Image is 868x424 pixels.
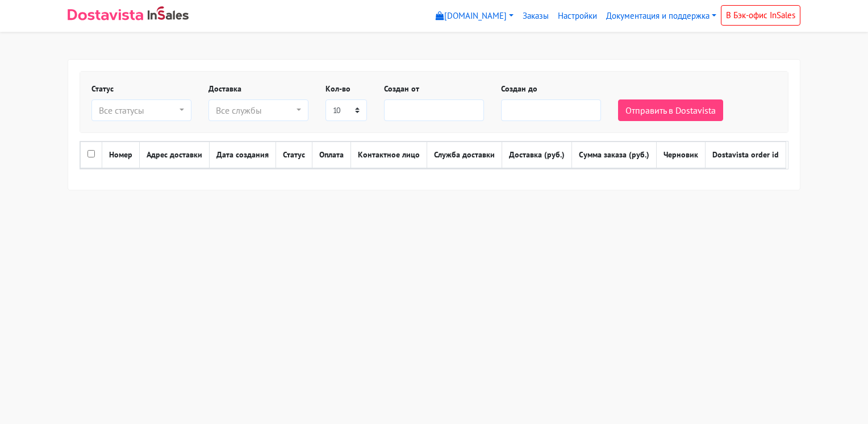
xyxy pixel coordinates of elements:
[657,142,706,169] th: Черновик
[384,83,419,95] label: Создан от
[572,142,657,169] th: Сумма заказа (руб.)
[208,99,308,121] button: Все службы
[276,142,312,169] th: Статус
[99,103,177,117] div: Все статусы
[68,9,143,20] img: Dostavista - срочная курьерская служба доставки
[427,142,502,169] th: Служба доставки
[602,5,721,27] a: Документация и поддержка
[431,5,518,27] a: [DOMAIN_NAME]
[325,83,350,95] label: Кол-во
[553,5,602,27] a: Настройки
[208,83,241,95] label: Доставка
[518,5,553,27] a: Заказы
[140,142,210,169] th: Адрес доставки
[102,142,140,169] th: Номер
[501,83,537,95] label: Создан до
[312,142,351,169] th: Оплата
[148,6,189,20] img: InSales
[502,142,572,169] th: Доставка (руб.)
[210,142,276,169] th: Дата создания
[351,142,427,169] th: Контактное лицо
[618,99,723,121] button: Отправить в Dostavista
[91,83,114,95] label: Статус
[721,5,800,26] a: В Бэк-офис InSales
[706,142,786,169] th: Dostavista order id
[91,99,191,121] button: Все статусы
[216,103,294,117] div: Все службы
